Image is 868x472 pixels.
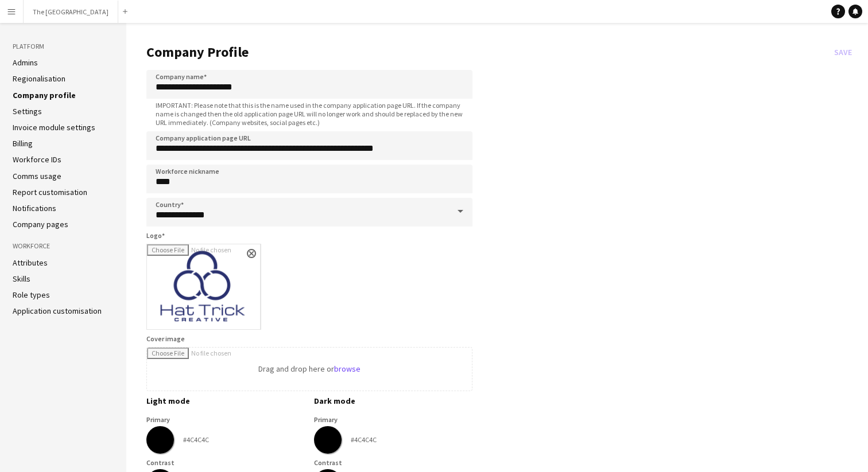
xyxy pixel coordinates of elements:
[13,203,56,213] a: Notifications
[24,1,118,23] button: The [GEOGRAPHIC_DATA]
[314,396,472,406] h3: Dark mode
[146,101,472,127] span: IMPORTANT: Please note that this is the name used in the company application page URL. If the com...
[13,274,30,284] a: Skills
[13,90,76,100] a: Company profile
[13,57,38,68] a: Admins
[351,435,377,444] div: #4C4C4C
[13,241,114,251] h3: Workforce
[13,138,33,149] a: Billing
[13,122,95,132] a: Invoice module settings
[13,187,87,197] a: Report customisation
[13,290,50,300] a: Role types
[13,106,42,116] a: Settings
[13,306,102,316] a: Application customisation
[13,171,61,181] a: Comms usage
[13,41,114,52] h3: Platform
[183,435,209,444] div: #4C4C4C
[13,258,48,268] a: Attributes
[146,396,305,406] h3: Light mode
[13,219,68,229] a: Company pages
[13,154,61,165] a: Workforce IDs
[146,44,830,61] h1: Company Profile
[13,73,65,84] a: Regionalisation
